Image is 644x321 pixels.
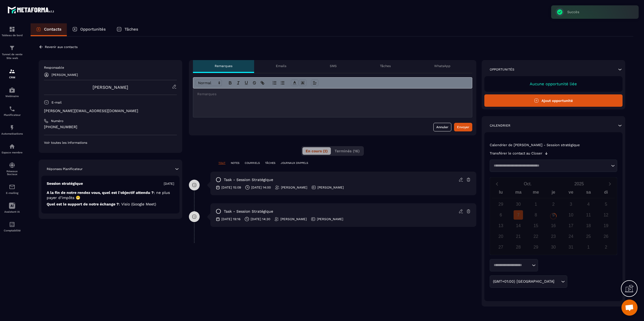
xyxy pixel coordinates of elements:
p: Session stratégique [47,181,83,186]
img: formation [9,26,15,32]
p: task - Session stratégique [224,177,273,182]
p: [PERSON_NAME] [280,217,307,221]
p: TÂCHES [265,161,275,165]
p: Espace membre [1,151,23,154]
p: Quel est le support de notre échange ? [47,202,174,207]
p: CRM [1,76,23,79]
span: : Visio (Google Meet) [119,202,156,206]
p: Emails [276,64,286,68]
p: [DATE] 14:30 [251,217,270,221]
p: Opportunités [80,27,106,32]
p: Remarques [215,64,232,68]
p: [PERSON_NAME] [52,73,78,77]
div: Envoyer [457,124,469,130]
button: En cours (2) [302,147,331,155]
img: automations [9,87,15,93]
input: Search for option [492,263,530,268]
p: Responsable [44,65,177,70]
p: JOURNAUX D'APPELS [281,161,308,165]
p: SMS [330,64,337,68]
a: emailemailE-mailing [1,180,23,198]
img: formation [9,68,15,75]
input: Search for option [492,163,610,168]
p: Revenir aux contacts [45,45,78,49]
a: automationsautomationsEspace membre [1,139,23,158]
button: Envoyer [454,123,472,131]
p: [PERSON_NAME] [317,217,343,221]
p: WhatsApp [434,64,451,68]
span: (GMT+01:00) [GEOGRAPHIC_DATA] [492,279,556,285]
p: [DATE] 19:16 [221,217,240,221]
button: Ajout opportunité [484,94,623,107]
p: Assistant IA [1,210,23,213]
a: Assistant IA [1,198,23,217]
a: formationformationTableau de bord [1,22,23,41]
p: [DATE] 14:00 [251,185,271,190]
p: Aucune opportunité liée [490,82,617,86]
a: social-networksocial-networkRéseaux Sociaux [1,158,23,180]
p: [PERSON_NAME] [317,185,344,190]
p: Tâches [380,64,391,68]
p: [DATE] [164,182,174,186]
p: E-mail [52,100,62,105]
p: Planificateur [1,113,23,116]
a: Contacts [31,23,67,36]
a: Tâches [111,23,144,36]
img: email [9,184,15,190]
p: [PERSON_NAME] [281,185,307,190]
a: schedulerschedulerPlanificateur [1,102,23,120]
p: Contacts [44,27,61,32]
a: accountantaccountantComptabilité [1,217,23,236]
button: Annuler [433,123,451,131]
div: Search for option [490,160,617,172]
p: A la fin de notre rendez vous, quel est l'objectif attendu ? [47,190,174,200]
p: COURRIELS [245,161,260,165]
img: automations [9,124,15,131]
p: Comptabilité [1,229,23,232]
button: Terminés (16) [331,147,363,155]
p: Opportunités [490,67,514,72]
p: Tunnel de vente Site web [1,53,23,60]
p: Réseaux Sociaux [1,170,23,176]
p: Voir toutes les informations [44,141,177,145]
div: Ouvrir le chat [621,300,638,316]
a: automationsautomationsAutomatisations [1,120,23,139]
img: scheduler [9,106,15,112]
p: TOUT [218,161,225,165]
div: Search for option [490,259,538,271]
span: Terminés (16) [335,149,360,153]
img: logo [8,5,56,15]
div: Search for option [490,275,567,288]
img: automations [9,143,15,150]
a: formationformationTunnel de vente Site web [1,41,23,64]
p: Tableau de bord [1,34,23,37]
p: task - Session stratégique [224,209,273,214]
p: Réponses Planificateur [47,167,83,171]
img: formation [9,45,15,51]
p: Calendrier de [PERSON_NAME] - Session stratégique [490,143,617,147]
p: Automatisations [1,132,23,135]
input: Search for option [556,279,560,285]
img: social-network [9,162,15,168]
a: formationformationCRM [1,64,23,83]
p: [PERSON_NAME][EMAIL_ADDRESS][DOMAIN_NAME] [44,108,177,113]
span: En cours (2) [306,149,328,153]
p: Tâches [125,27,138,32]
p: E-mailing [1,191,23,194]
p: Numéro [51,119,63,123]
p: Webinaire [1,95,23,98]
p: Transférer le contact au Closer [490,151,542,156]
p: [DATE] 15:09 [221,185,241,190]
p: NOTES [231,161,239,165]
a: [PERSON_NAME] [93,85,128,90]
a: Opportunités [67,23,111,36]
p: Calendrier [490,123,510,128]
img: accountant [9,221,15,228]
p: [PHONE_NUMBER] [44,124,177,130]
a: automationsautomationsWebinaire [1,83,23,102]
